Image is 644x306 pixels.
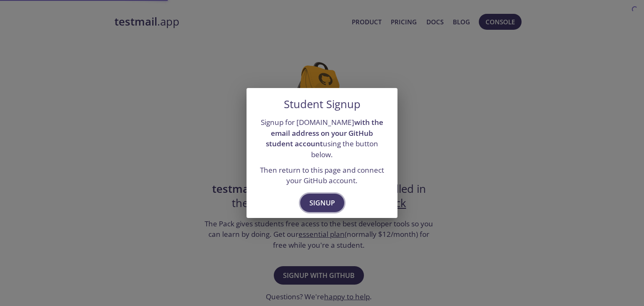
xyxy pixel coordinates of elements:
[284,98,361,111] h5: Student Signup
[266,117,383,148] strong: with the email address on your GitHub student account
[300,194,344,212] button: Signup
[257,165,387,186] p: Then return to this page and connect your GitHub account.
[309,197,335,209] span: Signup
[257,117,387,160] p: Signup for [DOMAIN_NAME] using the button below.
